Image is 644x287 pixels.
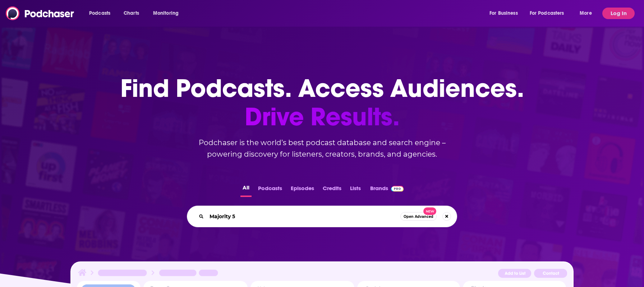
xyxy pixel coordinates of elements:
span: For Podcasters [530,8,564,18]
div: Search podcasts, credits, & more... [187,206,457,227]
span: New [423,207,436,215]
button: Lists [348,183,363,197]
img: Podchaser Pro [391,186,404,192]
span: For Business [489,8,518,18]
h2: Podchaser is the world’s best podcast database and search engine – powering discovery for listene... [178,137,466,160]
button: Credits [321,183,344,197]
button: open menu [84,8,120,19]
button: open menu [148,8,188,19]
button: Podcasts [256,183,284,197]
button: open menu [484,8,527,19]
a: Charts [119,8,143,19]
button: open menu [575,8,601,19]
button: open menu [525,8,575,19]
input: Search podcasts, credits, & more... [207,211,400,222]
span: More [580,8,592,18]
span: Drive Results. [120,103,524,131]
img: Podchaser - Follow, Share and Rate Podcasts [6,6,75,20]
span: Open Advanced [404,215,433,219]
a: BrandsPodchaser Pro [370,183,404,197]
span: Podcasts [89,8,110,18]
img: Podcast Insights Header [77,268,567,281]
button: All [240,183,252,197]
span: Charts [124,8,139,18]
button: Episodes [289,183,316,197]
h1: Find Podcasts. Access Audiences. [120,74,524,131]
button: Open AdvancedNew [400,212,437,221]
button: Log In [602,8,635,19]
span: Monitoring [153,8,179,18]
